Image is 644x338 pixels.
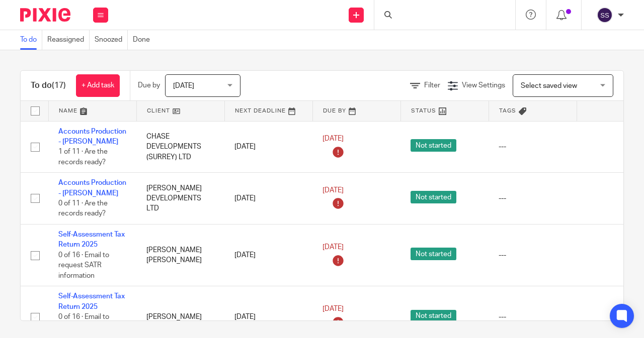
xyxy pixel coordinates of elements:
[138,80,160,90] p: Due by
[411,191,456,203] span: Not started
[136,173,224,224] td: [PERSON_NAME] DEVELOPMENTS LTD
[76,74,120,97] a: + Add task
[224,224,312,286] td: [DATE]
[499,142,567,152] div: ---
[462,82,505,89] span: View Settings
[52,81,66,89] span: (17)
[499,108,516,114] span: Tags
[323,306,344,313] span: [DATE]
[411,310,456,322] span: Not started
[58,128,126,145] a: Accounts Production - [PERSON_NAME]
[58,252,109,279] span: 0 of 16 · Email to request SATR information
[58,200,108,217] span: 0 of 11 · Are the records ready?
[133,30,155,50] a: Done
[323,187,344,194] span: [DATE]
[58,231,125,248] a: Self-Assessment Tax Return 2025
[58,293,125,310] a: Self-Assessment Tax Return 2025
[224,173,312,224] td: [DATE]
[20,30,42,50] a: To do
[411,248,456,260] span: Not started
[20,8,70,22] img: Pixie
[499,312,567,322] div: ---
[95,30,128,50] a: Snoozed
[136,224,224,286] td: [PERSON_NAME] [PERSON_NAME]
[499,193,567,203] div: ---
[597,7,613,23] img: svg%3E
[521,82,577,89] span: Select saved view
[224,121,312,173] td: [DATE]
[31,80,66,91] h1: To do
[424,82,440,89] span: Filter
[58,148,108,166] span: 1 of 11 · Are the records ready?
[323,135,344,142] span: [DATE]
[47,30,90,50] a: Reassigned
[136,121,224,173] td: CHASE DEVELOPMENTS (SURREY) LTD
[499,250,567,260] div: ---
[411,139,456,152] span: Not started
[58,179,126,196] a: Accounts Production - [PERSON_NAME]
[323,244,344,251] span: [DATE]
[173,82,194,89] span: [DATE]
